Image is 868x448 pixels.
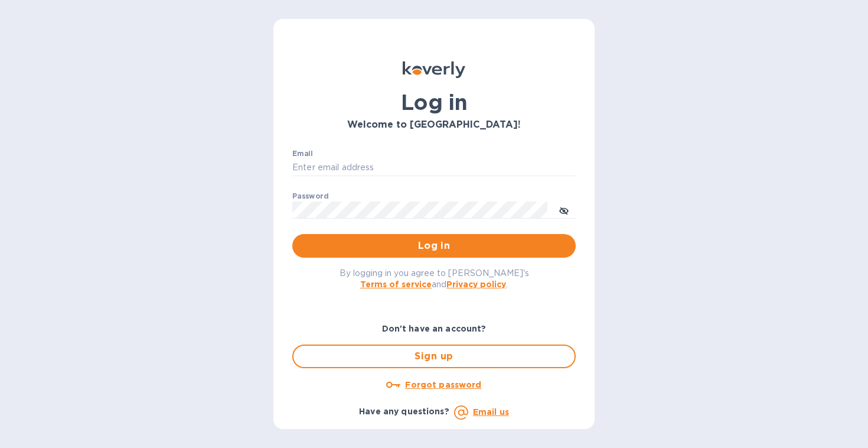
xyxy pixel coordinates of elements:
[292,90,576,115] h1: Log in
[292,159,576,177] input: Enter email address
[292,345,576,368] button: Sign up
[303,349,565,363] span: Sign up
[302,239,566,253] span: Log in
[360,280,432,289] a: Terms of service
[292,234,576,258] button: Log in
[473,407,509,417] a: Email us
[359,407,449,416] b: Have any questions?
[403,61,465,78] img: Koverly
[340,268,529,289] span: By logging in you agree to [PERSON_NAME]'s and .
[292,119,576,131] h3: Welcome to [GEOGRAPHIC_DATA]!
[292,150,313,157] label: Email
[292,193,328,200] label: Password
[446,280,506,289] a: Privacy policy
[405,380,481,389] u: Forgot password
[552,198,576,222] button: toggle password visibility
[382,324,487,333] b: Don't have an account?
